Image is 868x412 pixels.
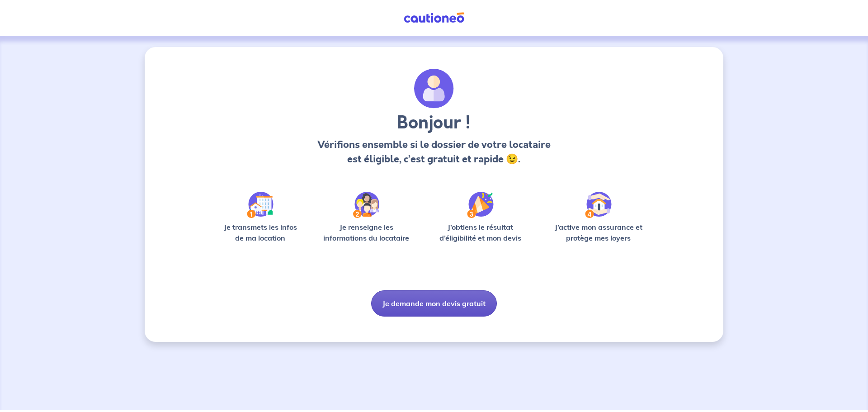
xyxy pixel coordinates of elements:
button: Je demande mon devis gratuit [371,290,497,317]
p: J’obtiens le résultat d’éligibilité et mon devis [429,222,532,243]
p: Je renseigne les informations du locataire [318,222,415,243]
img: /static/90a569abe86eec82015bcaae536bd8e6/Step-1.svg [247,192,274,218]
p: Vérifions ensemble si le dossier de votre locataire est éligible, c’est gratuit et rapide 😉. [315,137,553,166]
img: /static/bfff1cf634d835d9112899e6a3df1a5d/Step-4.svg [585,192,612,218]
img: archivate [414,69,454,109]
p: Je transmets les infos de ma location [217,222,303,243]
img: Cautioneo [400,12,468,24]
p: J’active mon assurance et protège mes loyers [546,222,651,243]
img: /static/c0a346edaed446bb123850d2d04ad552/Step-2.svg [353,192,379,218]
h3: Bonjour ! [315,112,553,134]
img: /static/f3e743aab9439237c3e2196e4328bba9/Step-3.svg [467,192,494,218]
